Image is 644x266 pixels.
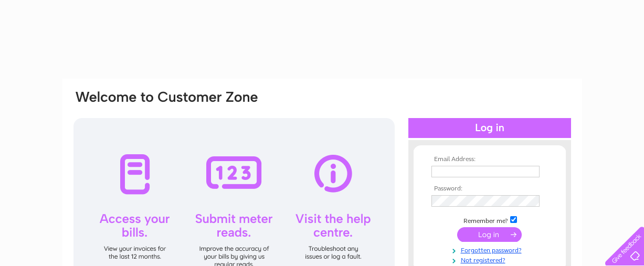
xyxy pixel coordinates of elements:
[429,215,551,225] td: Remember me?
[457,227,522,242] input: Submit
[431,254,551,264] a: Not registered?
[431,244,551,254] a: Forgotten password?
[429,185,551,193] th: Password:
[429,156,551,163] th: Email Address:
